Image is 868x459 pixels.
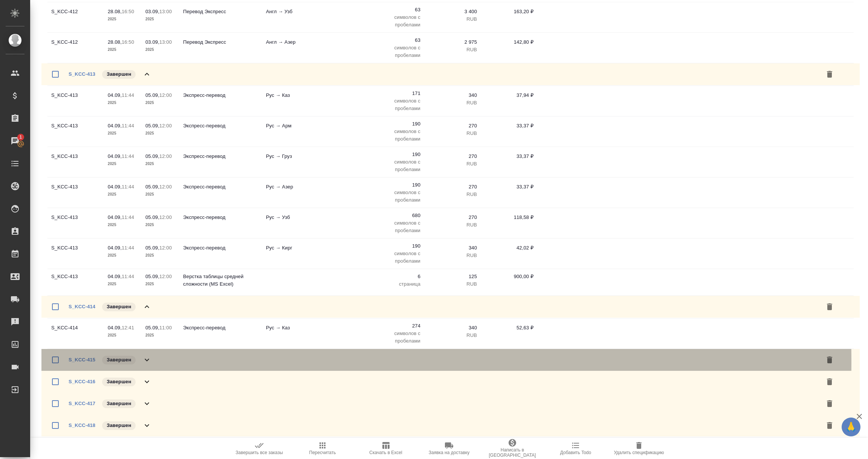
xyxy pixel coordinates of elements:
td: Рус → Узб [262,210,304,236]
p: 04.09, [108,245,122,251]
p: 125 [428,273,477,280]
td: S_KCC-412 [47,4,104,31]
td: Рус → Груз [262,149,304,175]
div: S_KCC-413Завершен [41,63,860,85]
span: Удалить спецификацию [614,450,664,455]
p: 63 [371,6,420,14]
p: 12:00 [159,123,172,129]
p: 340 [428,324,477,332]
a: S_KCC-418 [69,422,95,428]
button: Удалить спецификацию [607,438,671,459]
p: 171 [371,90,420,97]
p: 118,58 ₽ [484,214,533,221]
p: 900,00 ₽ [484,273,533,280]
p: 270 [428,122,477,130]
div: S_KCC-418Завершен [41,415,860,436]
a: S_KCC-417 [69,401,95,406]
p: 11:44 [122,123,134,129]
p: 270 [428,214,477,221]
p: Экспресс-перевод [183,122,258,130]
p: 2025 [108,99,138,107]
td: Рус → Арм [262,118,304,145]
span: 1 [15,133,26,141]
p: 2025 [108,252,138,259]
p: 42,02 ₽ [484,244,533,252]
p: RUB [428,221,477,229]
button: Добавить Todo [544,438,607,459]
p: RUB [428,160,477,168]
p: 11:44 [122,92,134,98]
p: символов с пробелами [371,158,420,173]
div: S_KCC-414Завершен [41,296,860,318]
p: Экспресс-перевод [183,153,258,160]
p: Завершен [107,422,131,429]
p: 2025 [145,252,176,259]
td: Рус → Каз [262,88,304,114]
span: Скачать в Excel [369,450,402,455]
p: 05.09, [145,325,159,330]
p: 2025 [145,280,176,288]
p: Завершен [107,378,131,386]
td: S_KCC-413 [47,269,104,295]
td: Рус → Каз [262,320,304,347]
p: 190 [371,120,420,128]
p: 2025 [108,130,138,137]
p: RUB [428,130,477,137]
p: 2025 [108,160,138,168]
p: 2025 [108,332,138,339]
p: 2025 [108,191,138,198]
td: S_KCC-413 [47,118,104,145]
p: 05.09, [145,123,159,129]
p: 12:00 [159,184,172,190]
p: 3 400 [428,8,477,15]
p: символов с пробелами [371,44,420,59]
p: Экспресс-перевод [183,92,258,99]
td: S_KCC-413 [47,210,104,236]
p: 16:50 [122,39,134,45]
p: 16:50 [122,9,134,14]
p: 37,94 ₽ [484,92,533,99]
p: 12:00 [159,214,172,220]
p: Завершен [107,70,131,78]
p: символов с пробелами [371,330,420,345]
div: S_KCC-417Завершен [41,393,860,415]
p: 52,63 ₽ [484,324,533,332]
p: 12:00 [159,274,172,279]
p: 33,37 ₽ [484,122,533,130]
p: 12:41 [122,325,134,330]
p: 63 [371,37,420,44]
p: 33,37 ₽ [484,183,533,191]
p: 190 [371,151,420,158]
p: 11:00 [159,325,172,330]
p: 13:00 [159,9,172,14]
p: 33,37 ₽ [484,153,533,160]
p: 05.09, [145,92,159,98]
p: 05.09, [145,214,159,220]
p: 11:44 [122,214,134,220]
a: S_KCC-416 [69,379,95,384]
button: Пересчитать [291,438,354,459]
p: 2025 [108,221,138,229]
p: 05.09, [145,184,159,190]
span: Завершить все заказы [235,450,283,455]
span: 🙏 [845,419,857,435]
p: 11:44 [122,245,134,251]
p: 270 [428,153,477,160]
a: 1 [2,132,28,150]
p: RUB [428,191,477,198]
p: 2025 [145,191,176,198]
p: 274 [371,322,420,330]
p: символов с пробелами [371,97,420,112]
p: символов с пробелами [371,250,420,265]
p: символов с пробелами [371,219,420,234]
span: Заявка на доставку [429,450,469,455]
p: RUB [428,280,477,288]
p: 11:44 [122,184,134,190]
p: символов с пробелами [371,14,420,29]
p: 2025 [145,130,176,137]
td: Англ → Узб [262,4,304,31]
p: 2025 [145,221,176,229]
p: 04.09, [108,92,122,98]
p: Экспресс-перевод [183,244,258,252]
button: Заявка на доставку [417,438,481,459]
